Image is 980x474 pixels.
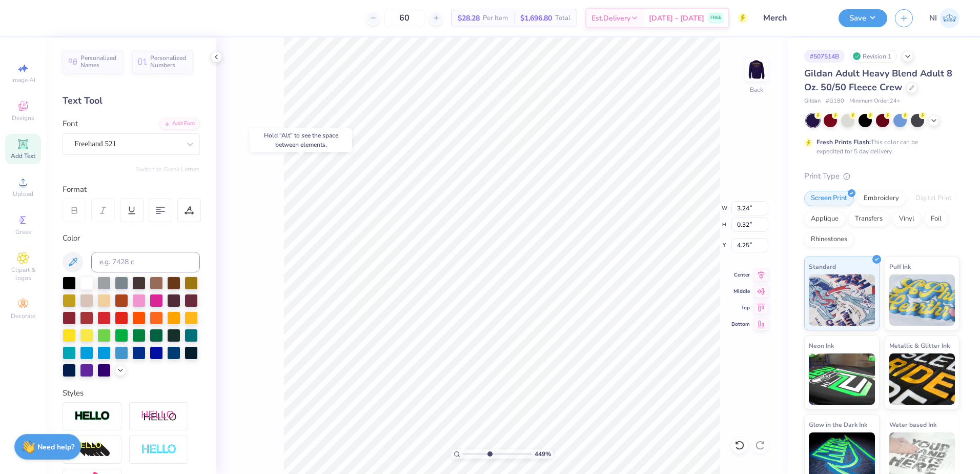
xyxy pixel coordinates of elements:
[5,266,41,282] span: Clipart & logos
[710,14,721,22] span: FREE
[483,13,508,24] span: Per Item
[850,50,897,63] div: Revision 1
[816,137,943,156] div: This color can be expedited for 5 day delivery.
[63,184,201,195] div: Format
[80,54,117,69] span: Personalized Names
[535,449,551,459] span: 449 %
[889,353,955,405] img: Metallic & Glitter Ink
[731,321,750,328] span: Bottom
[750,85,763,94] div: Back
[159,118,200,130] div: Add Font
[804,97,821,106] span: Gildan
[520,13,552,24] span: $1,696.80
[63,118,78,130] label: Font
[11,152,35,160] span: Add Text
[136,165,200,173] button: Switch to Greek Letters
[816,138,871,146] strong: Fresh Prints Flash:
[892,211,921,227] div: Vinyl
[731,304,750,311] span: Top
[909,191,958,206] div: Digital Print
[804,67,952,93] span: Gildan Adult Heavy Blend Adult 8 Oz. 50/50 Fleece Crew
[74,442,110,458] img: 3d Illusion
[141,444,177,456] img: Negative Space
[940,8,959,28] img: Nicole Isabelle Dimla
[804,170,959,182] div: Print Type
[804,191,854,206] div: Screen Print
[63,94,200,108] div: Text Tool
[809,419,867,430] span: Glow in the Dark Ink
[929,12,937,24] span: NI
[889,274,955,326] img: Puff Ink
[804,211,845,227] div: Applique
[15,228,31,236] span: Greek
[150,54,187,69] span: Personalized Numbers
[37,442,74,452] strong: Need help?
[839,9,887,27] button: Save
[804,50,845,63] div: # 507514B
[804,232,854,247] div: Rhinestones
[12,114,34,122] span: Designs
[809,261,836,272] span: Standard
[889,261,911,272] span: Puff Ink
[889,340,950,351] span: Metallic & Glitter Ink
[848,211,889,227] div: Transfers
[826,97,844,106] span: # G180
[250,128,352,152] div: Hold “Alt” to see the space between elements.
[857,191,906,206] div: Embroidery
[458,13,480,24] span: $28.28
[849,97,901,106] span: Minimum Order: 24 +
[63,232,200,244] div: Color
[809,274,875,326] img: Standard
[809,340,834,351] span: Neon Ink
[384,9,424,27] input: – –
[11,76,35,84] span: Image AI
[74,410,110,422] img: Stroke
[141,410,177,423] img: Shadow
[649,13,704,24] span: [DATE] - [DATE]
[91,252,200,272] input: e.g. 7428 c
[555,13,570,24] span: Total
[809,353,875,405] img: Neon Ink
[924,211,948,227] div: Foil
[13,190,33,198] span: Upload
[731,271,750,279] span: Center
[756,8,831,28] input: Untitled Design
[929,8,959,28] a: NI
[591,13,630,24] span: Est. Delivery
[746,60,767,80] img: Back
[731,288,750,295] span: Middle
[63,387,200,399] div: Styles
[11,312,35,320] span: Decorate
[889,419,936,430] span: Water based Ink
